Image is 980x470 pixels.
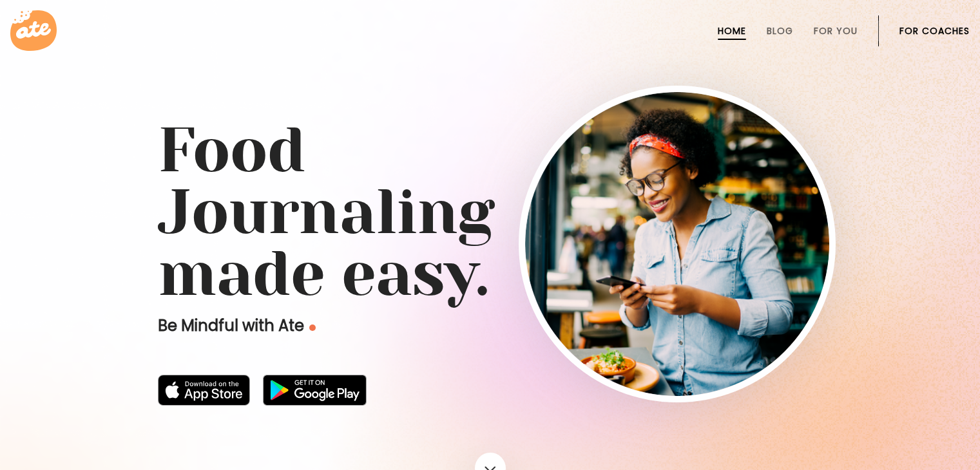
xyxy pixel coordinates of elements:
[767,26,793,36] a: Blog
[158,315,519,336] p: Be Mindful with Ate
[718,26,746,36] a: Home
[158,120,823,305] h1: Food Journaling made easy.
[158,375,251,406] img: badge-download-apple.svg
[814,26,858,36] a: For You
[899,26,970,36] a: For Coaches
[263,375,367,406] img: badge-download-google.png
[525,92,829,396] img: home-hero-img-rounded.png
